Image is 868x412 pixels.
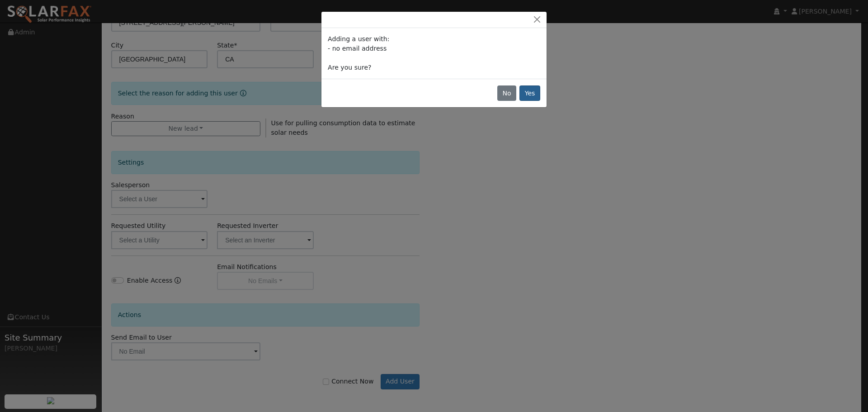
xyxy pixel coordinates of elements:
[328,64,371,71] span: Are you sure?
[328,35,389,43] span: Adding a user with:
[328,45,387,52] span: - no email address
[519,85,540,101] button: Yes
[497,85,516,101] button: No
[531,15,543,24] button: Close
